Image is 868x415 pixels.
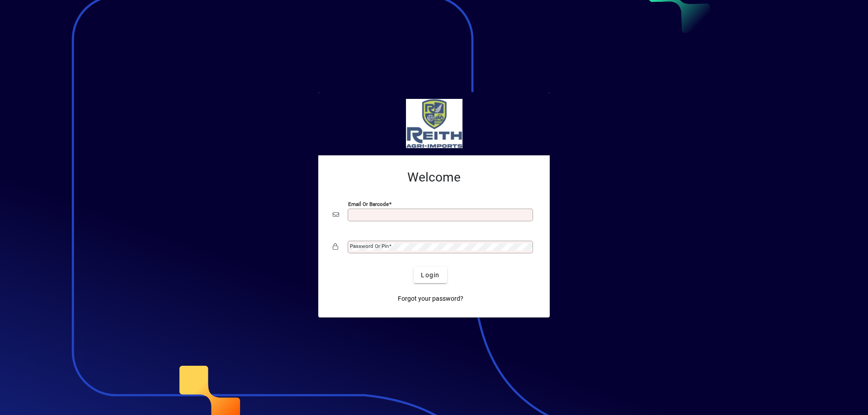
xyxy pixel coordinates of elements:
button: Login [414,267,447,283]
a: Forgot your password? [394,290,467,307]
mat-label: Email or Barcode [348,201,389,207]
h2: Welcome [333,170,535,185]
span: Login [421,270,439,280]
span: Forgot your password? [398,294,463,303]
mat-label: Password or Pin [350,243,389,249]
